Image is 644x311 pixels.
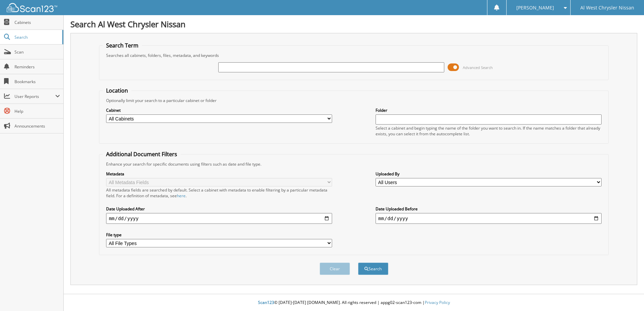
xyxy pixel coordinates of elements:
[463,65,493,70] span: Advanced Search
[376,171,602,177] label: Uploaded By
[106,213,332,224] input: start
[177,193,186,199] a: here
[376,125,602,137] div: Select a cabinet and begin typing the name of the folder you want to search in. If the name match...
[103,98,605,103] div: Optionally limit your search to a particular cabinet or folder
[64,295,644,311] div: © [DATE]-[DATE] [DOMAIN_NAME]. All rights reserved | appg02-scan123-com |
[14,64,60,70] span: Reminders
[103,150,181,158] legend: Additional Document Filters
[580,6,634,10] span: Al West Chrysler Nissan
[258,300,274,305] span: Scan123
[516,6,554,10] span: [PERSON_NAME]
[376,206,602,212] label: Date Uploaded Before
[14,79,60,84] span: Bookmarks
[106,187,332,199] div: All metadata fields are searched by default. Select a cabinet with metadata to enable filtering b...
[376,107,602,113] label: Folder
[106,206,332,212] label: Date Uploaded After
[103,53,605,58] div: Searches all cabinets, folders, files, metadata, and keywords
[610,279,644,311] iframe: Chat Widget
[358,263,388,275] button: Search
[14,49,60,55] span: Scan
[376,213,602,224] input: end
[103,161,605,167] div: Enhance your search for specific documents using filters such as date and file type.
[70,19,637,30] h1: Search Al West Chrysler Nissan
[320,263,350,275] button: Clear
[14,34,59,40] span: Search
[14,108,60,114] span: Help
[7,3,57,12] img: scan123-logo-white.svg
[103,42,142,49] legend: Search Term
[14,123,60,129] span: Announcements
[14,94,55,99] span: User Reports
[103,87,131,94] legend: Location
[106,171,332,177] label: Metadata
[106,107,332,113] label: Cabinet
[425,300,450,305] a: Privacy Policy
[14,20,60,25] span: Cabinets
[106,232,332,238] label: File type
